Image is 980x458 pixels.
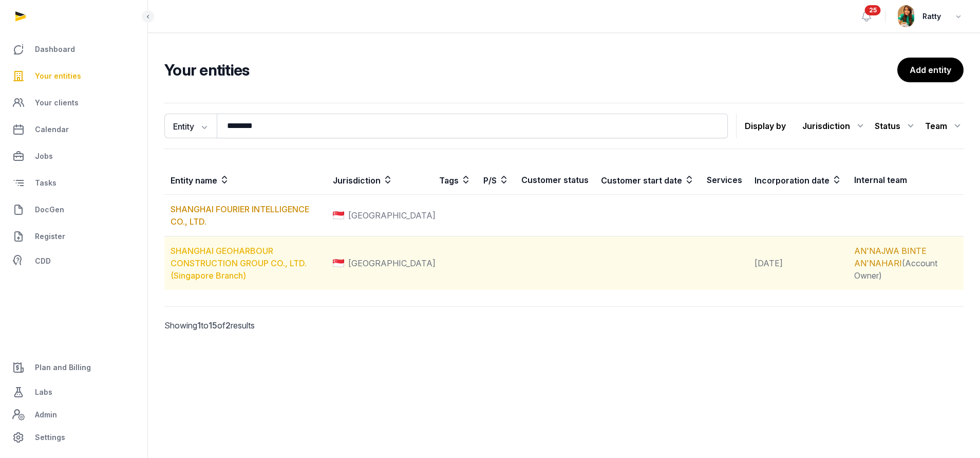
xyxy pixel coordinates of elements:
[225,320,231,331] span: 2
[35,230,65,243] span: Register
[8,197,139,222] a: DocGen
[209,320,217,331] span: 15
[171,246,307,281] a: SHANGHAI GEOHARBOUR CONSTRUCTION GROUP CO., LTD. (Singapore Branch)
[8,64,139,88] a: Your entities
[35,386,52,398] span: Labs
[35,204,64,216] span: DocGen
[745,118,786,134] p: Display by
[35,431,65,444] span: Settings
[477,166,515,195] th: P/S
[35,70,81,82] span: Your entities
[854,245,957,282] div: (Account Owner)
[748,166,848,195] th: Incorporation date
[701,166,748,195] th: Services
[164,166,327,195] th: Entity name
[897,58,964,82] a: Add entity
[595,166,701,195] th: Customer start date
[865,5,881,15] span: 25
[922,10,941,23] span: Ratty
[8,90,139,115] a: Your clients
[854,246,927,268] a: AN'NAJWA BINTE AN'NAHARI
[898,5,914,27] img: avatar
[515,166,595,195] th: Customer status
[35,123,69,136] span: Calendar
[8,251,139,271] a: CDD
[8,144,139,169] a: Jobs
[35,409,57,421] span: Admin
[35,43,75,56] span: Dashboard
[348,257,436,269] span: [GEOGRAPHIC_DATA]
[748,236,848,290] td: [DATE]
[35,177,56,189] span: Tasks
[8,355,139,380] a: Plan and Billing
[8,425,139,450] a: Settings
[433,166,477,195] th: Tags
[35,97,79,109] span: Your clients
[925,118,964,134] div: Team
[171,204,309,227] a: SHANGHAI FOURIER INTELLIGENCE CO., LTD.
[164,307,352,344] p: Showing to of results
[35,361,91,374] span: Plan and Billing
[848,166,964,195] th: Internal team
[164,61,897,79] h2: Your entities
[8,380,139,405] a: Labs
[8,405,139,425] a: Admin
[327,166,432,195] th: Jurisdiction
[164,114,217,138] button: Entity
[348,209,436,222] span: [GEOGRAPHIC_DATA]
[35,255,51,267] span: CDD
[802,118,866,134] div: Jurisdiction
[8,117,139,142] a: Calendar
[875,118,917,134] div: Status
[8,224,139,249] a: Register
[8,37,139,62] a: Dashboard
[35,150,53,162] span: Jobs
[8,171,139,195] a: Tasks
[197,320,201,331] span: 1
